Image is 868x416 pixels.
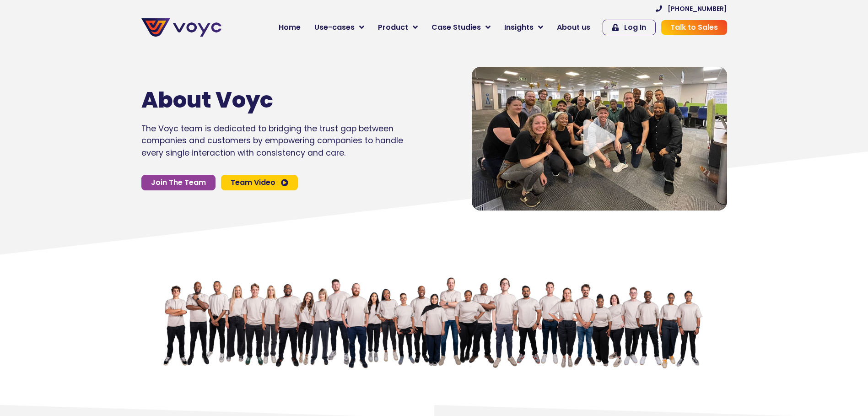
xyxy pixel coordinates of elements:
[141,175,216,190] a: Join The Team
[656,5,727,12] a: [PHONE_NUMBER]
[497,18,550,37] a: Insights
[603,20,656,35] a: Log In
[141,18,221,37] img: voyc-full-logo
[141,87,376,113] h1: About Voyc
[431,22,481,33] span: Case Studies
[307,18,371,37] a: Use-cases
[231,179,275,186] span: Team Video
[550,18,597,37] a: About us
[151,179,206,186] span: Join The Team
[557,22,590,33] span: About us
[624,24,646,31] span: Log In
[661,20,727,35] a: Talk to Sales
[314,22,355,33] span: Use-cases
[378,22,408,33] span: Product
[279,22,301,33] span: Home
[371,18,425,37] a: Product
[670,24,718,31] span: Talk to Sales
[141,123,403,159] p: The Voyc team is dedicated to bridging the trust gap between companies and customers by empowerin...
[221,175,298,190] a: Team Video
[425,18,497,37] a: Case Studies
[272,18,307,37] a: Home
[504,22,534,33] span: Insights
[668,5,727,12] span: [PHONE_NUMBER]
[581,119,618,157] div: Video play button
